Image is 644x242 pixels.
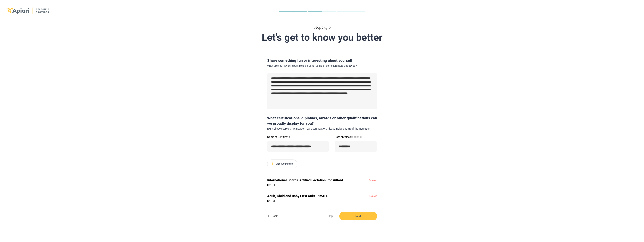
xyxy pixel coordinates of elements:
div: Step 3 6 [226,24,418,31]
img: logo [8,8,50,14]
span: of [324,25,327,30]
span: E.g. College degree, CPR, newborn care certification. Please include name of the institution. [267,127,377,130]
div: Share something fun or interesting about yourself [266,58,379,67]
button: Add A Certificate [267,160,297,168]
label: Name of Certificate [267,136,329,138]
span: Adult, Child and Baby First Aid/CPR/AED [267,194,354,198]
div: What certifications, diplomas, awards or other qualifications can we proudly display for you? [266,115,379,130]
span: International Board Certified Lactation Consultant [267,178,354,182]
div: Let's get to know you better [233,32,411,43]
button: Back [267,212,279,220]
button: Remove [369,195,377,197]
button: Remove [369,179,377,181]
button: Skip [324,212,336,220]
button: Next [339,212,377,220]
p: [DATE] [267,198,354,203]
strong: (optional) [351,135,363,139]
span: Date obtained [335,135,363,139]
p: [DATE] [267,182,354,187]
span: What are your favorite pastimes, personal goals, or some fun facts about you? [267,64,377,67]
